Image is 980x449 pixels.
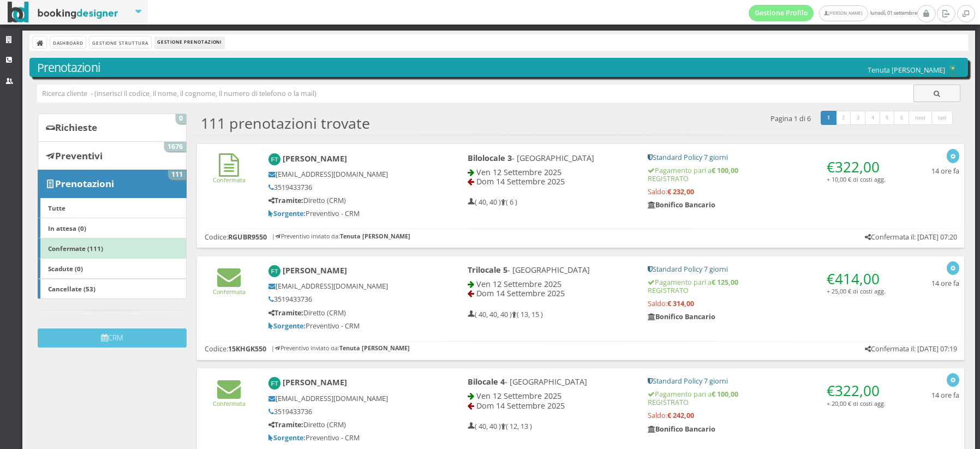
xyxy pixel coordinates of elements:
b: Tramite: [268,420,303,429]
b: Scadute (0) [48,264,83,273]
h5: Pagamento pari a REGISTRATO [648,166,886,183]
h3: Prenotazioni [37,61,961,75]
h5: 3519433736 [268,183,431,191]
span: € [827,381,880,400]
b: Sorgente: [268,433,306,442]
h5: Standard Policy 7 giorni [648,377,886,385]
h5: ( 40, 40 ) ( 6 ) [468,198,517,206]
h5: ( 40, 40, 40 ) ( 13, 15 ) [468,310,543,319]
b: In attesa (0) [48,224,86,232]
img: Federica Trivelloni [268,265,281,278]
a: Gestione Profilo [749,5,814,21]
h5: Diretto (CRM) [268,196,431,205]
h5: Saldo: [648,411,886,420]
small: + 10,00 € di costi agg. [827,175,886,183]
h4: - [GEOGRAPHIC_DATA] [468,265,633,274]
strong: € 100,00 [712,390,738,399]
b: Sorgente: [268,209,306,218]
a: 3 [850,111,866,125]
b: Tenuta [PERSON_NAME] [340,232,410,240]
h2: 111 prenotazioni trovate [201,115,370,132]
b: [PERSON_NAME] [283,153,347,164]
h5: Pagamento pari a REGISTRATO [648,278,886,295]
a: Dashboard [50,37,86,48]
h5: 14 ore fa [931,279,959,288]
b: Tenuta [PERSON_NAME] [339,344,410,352]
b: Bonifico Bancario [648,424,715,434]
strong: € 242,00 [667,411,694,420]
strong: € 232,00 [667,187,694,196]
a: Confermate (111) [38,238,187,259]
a: Confermata [213,167,246,184]
span: 0 [176,114,187,124]
a: Tutte [38,197,187,218]
small: + 25,00 € di costi agg. [827,287,886,295]
a: Richieste 0 [38,113,187,142]
h4: - [GEOGRAPHIC_DATA] [468,153,633,163]
a: Scadute (0) [38,258,187,279]
b: RGUBR9550 [228,232,267,242]
h5: Standard Policy 7 giorni [648,265,886,273]
span: 322,00 [835,381,880,400]
h5: Standard Policy 7 giorni [648,153,886,161]
h5: 3519433736 [268,408,431,416]
b: Bonifico Bancario [648,312,715,321]
a: Preventivi 1676 [38,141,187,170]
span: lunedì, 01 settembre [749,5,917,21]
img: Federica Trivelloni [268,377,281,390]
span: Ven 12 Settembre 2025 [476,391,561,401]
li: Gestione Prenotazioni [155,37,224,49]
h5: [EMAIL_ADDRESS][DOMAIN_NAME] [268,282,431,290]
img: c17ce5f8a98d11e9805da647fc135771.png [945,65,960,76]
h5: Diretto (CRM) [268,421,431,429]
h5: Preventivo - CRM [268,434,431,442]
span: Dom 14 Settembre 2025 [476,288,565,298]
h5: Preventivo - CRM [268,322,431,330]
span: € [827,157,880,177]
span: Dom 14 Settembre 2025 [476,400,565,411]
strong: € 125,00 [712,278,738,287]
a: Gestione Struttura [89,37,151,48]
b: Confermate (111) [48,244,103,253]
h5: Codice: [205,233,267,241]
h5: Saldo: [648,300,886,308]
h5: Diretto (CRM) [268,309,431,317]
h5: Pagina 1 di 6 [770,115,811,123]
b: Tramite: [268,196,303,205]
small: + 20,00 € di costi agg. [827,399,886,408]
button: CRM [38,328,187,348]
a: Cancellate (53) [38,279,187,300]
strong: € 100,00 [712,166,738,175]
b: Tutte [48,203,65,212]
h5: Confermata il: [DATE] 07:19 [865,345,957,353]
h5: 14 ore fa [931,167,959,175]
h5: Confermata il: [DATE] 07:20 [865,233,957,241]
h5: Pagamento pari a REGISTRATO [648,390,886,406]
b: Trilocale 5 [468,265,507,275]
h6: | Preventivo inviato da: [271,345,410,352]
span: 322,00 [835,157,880,177]
h5: Tenuta [PERSON_NAME] [868,65,960,76]
span: Dom 14 Settembre 2025 [476,176,565,187]
b: Bilolocale 3 [468,153,512,163]
span: Ven 12 Settembre 2025 [476,279,561,289]
h5: 3519433736 [268,295,431,303]
span: Ven 12 Settembre 2025 [476,167,561,177]
h5: Codice: [205,345,266,353]
span: 111 [168,170,187,180]
a: 6 [894,111,910,125]
b: [PERSON_NAME] [283,377,347,387]
h5: 14 ore fa [931,391,959,399]
a: In attesa (0) [38,218,187,238]
h5: [EMAIL_ADDRESS][DOMAIN_NAME] [268,394,431,403]
a: [PERSON_NAME] [819,5,868,21]
b: Richieste [55,121,97,134]
a: 2 [835,111,851,125]
b: Tramite: [268,308,303,318]
a: 5 [880,111,895,125]
a: Confermata [213,391,246,408]
b: 15KHGK550 [228,344,266,354]
span: € [827,269,880,289]
h5: [EMAIL_ADDRESS][DOMAIN_NAME] [268,170,431,178]
a: next [909,111,933,125]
